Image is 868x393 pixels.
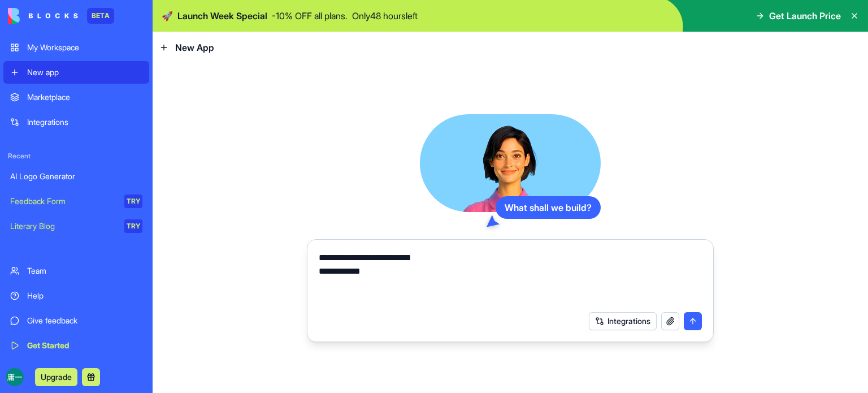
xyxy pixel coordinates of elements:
button: Upgrade [35,368,77,386]
div: BETA [87,8,114,24]
div: Help [27,290,142,301]
div: Get Started [27,340,142,351]
img: logo [8,8,78,24]
div: What shall we build? [496,196,601,219]
p: Only 48 hours left [352,9,418,23]
img: ACg8ocLp0OTsdt9SuZSZPZCM7WadcELQt0BC9O6iRv1tAQGx8EwB6g=s96-c [6,368,24,386]
div: TRY [124,195,142,208]
span: Launch Week Special [177,9,267,23]
span: Get Launch Price [769,9,841,23]
button: Integrations [589,312,657,330]
span: Recent [3,152,149,161]
a: My Workspace [3,36,149,59]
div: Give feedback [27,315,142,326]
a: BETA [8,8,114,24]
div: Literary Blog [10,221,116,232]
a: Marketplace [3,86,149,109]
div: New app [27,67,142,78]
div: TRY [124,219,142,233]
a: Upgrade [35,371,77,382]
a: Feedback FormTRY [3,190,149,213]
a: Get Started [3,334,149,357]
a: Integrations [3,111,149,133]
div: AI Logo Generator [10,171,142,182]
a: Help [3,284,149,307]
span: 🚀 [162,9,173,23]
a: Team [3,260,149,282]
div: My Workspace [27,42,142,53]
a: Literary BlogTRY [3,215,149,237]
div: Feedback Form [10,196,116,207]
div: Team [27,265,142,277]
a: Give feedback [3,309,149,332]
a: New app [3,61,149,84]
span: New App [175,41,214,54]
a: AI Logo Generator [3,165,149,188]
p: - 10 % OFF all plans. [272,9,348,23]
div: Marketplace [27,92,142,103]
div: Integrations [27,116,142,128]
